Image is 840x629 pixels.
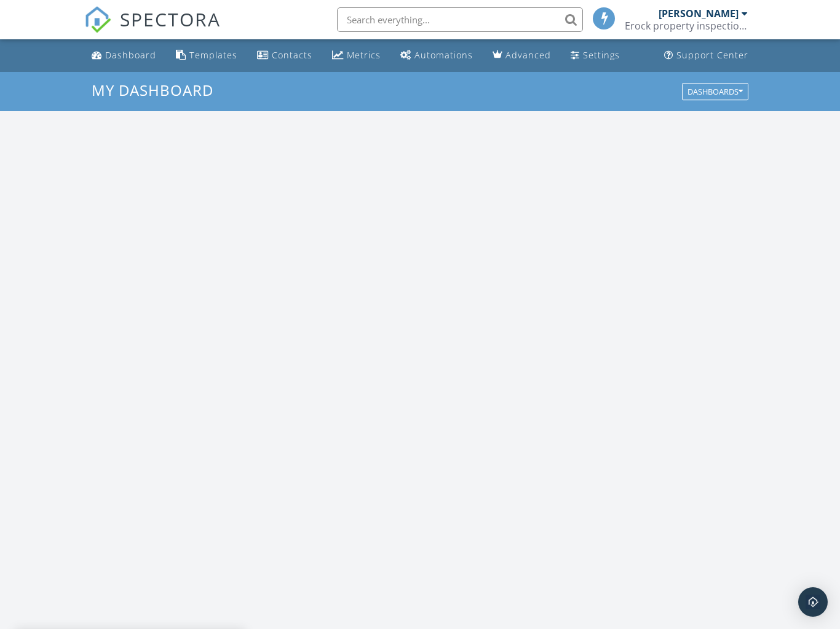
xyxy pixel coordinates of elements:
span: SPECTORA [120,6,221,32]
div: Automations [414,49,473,61]
a: SPECTORA [84,17,221,42]
button: Dashboards [682,83,748,100]
a: Metrics [327,44,386,67]
div: Settings [583,49,620,61]
div: Dashboards [687,87,743,96]
img: The Best Home Inspection Software - Spectora [84,6,111,33]
a: Support Center [659,44,753,67]
div: Templates [189,49,237,61]
a: Settings [566,44,625,67]
a: Dashboard [87,44,161,67]
div: Metrics [347,49,381,61]
div: Open Intercom Messenger [798,587,828,617]
a: Contacts [252,44,317,67]
div: Advanced [505,49,551,61]
a: Templates [171,44,242,67]
a: Automations (Basic) [395,44,478,67]
div: Support Center [676,49,748,61]
div: Dashboard [105,49,156,61]
span: My Dashboard [92,80,213,100]
div: Erock property inspections [625,20,748,32]
input: Search everything... [337,7,583,32]
div: Contacts [272,49,312,61]
a: Advanced [488,44,556,67]
div: [PERSON_NAME] [659,7,739,20]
